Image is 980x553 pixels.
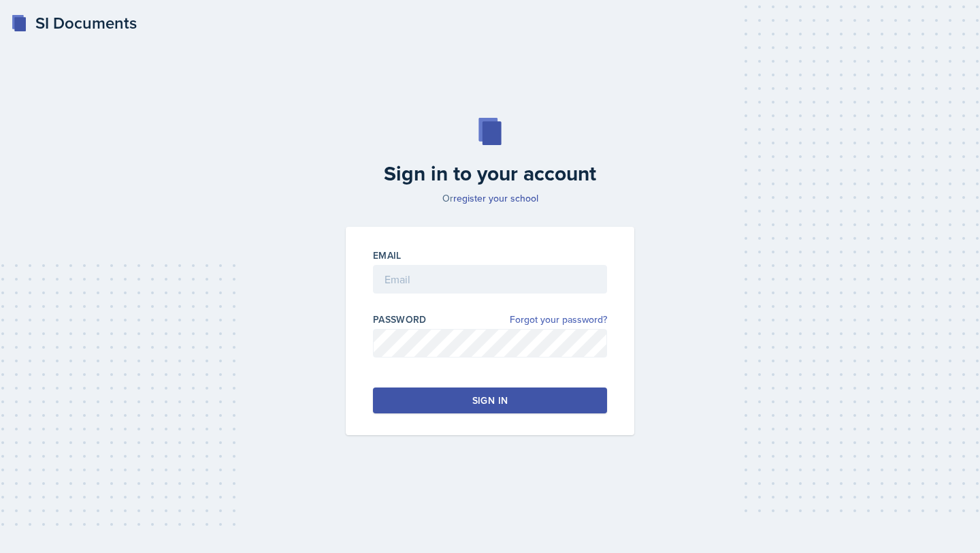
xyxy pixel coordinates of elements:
a: Forgot your password? [510,313,607,327]
div: Sign in [472,394,508,407]
label: Email [373,249,402,262]
label: Password [373,313,427,326]
button: Sign in [373,388,607,413]
p: Or [338,191,642,205]
a: SI Documents [11,11,137,35]
a: register your school [453,191,538,205]
input: Email [373,265,607,294]
h2: Sign in to your account [338,161,642,186]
